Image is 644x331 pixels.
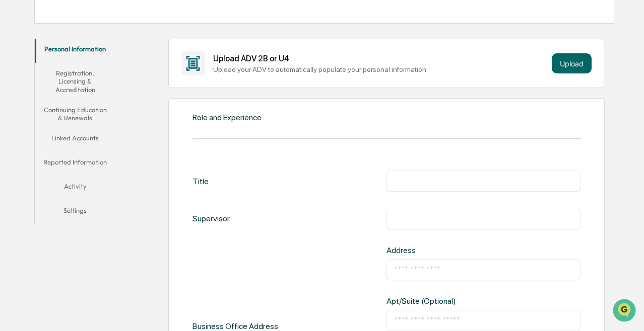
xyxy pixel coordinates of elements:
div: secondary tabs example [35,39,115,224]
button: Settings [35,200,115,224]
div: Upload ADV 2B or U4 [213,54,547,63]
div: Upload your ADV to automatically populate your personal information. [213,65,547,73]
div: We're available if you need us! [34,87,127,95]
button: Continuing Education & Renewals [35,100,115,128]
img: 1746055101610-c473b297-6a78-478c-a979-82029cc54cd1 [10,77,28,95]
div: Role and Experience [192,113,262,122]
div: 🔎 [10,147,18,155]
button: Start new chat [171,80,183,92]
div: Supervisor [192,208,230,229]
div: 🗄️ [73,128,81,136]
span: Preclearance [20,127,65,137]
a: 🖐️Preclearance [6,123,69,141]
div: Title [192,171,209,192]
span: Pylon [100,171,122,178]
p: How can we help? [10,21,183,37]
iframe: Open customer support [612,298,639,325]
button: Personal Information [35,39,115,63]
div: Apt/Suite (Optional) [387,296,474,306]
div: Start new chat [34,77,165,87]
a: 🔎Data Lookup [6,142,68,160]
button: Registration, Licensing & Accreditation [35,63,115,100]
div: 🖐️ [10,128,18,136]
button: Upload [552,53,592,73]
span: Data Lookup [20,146,63,156]
a: Powered byPylon [71,170,122,178]
button: Activity [35,176,115,200]
span: Attestations [83,127,125,137]
div: Address [387,245,474,255]
button: Reported Information [35,152,115,176]
a: 🗄️Attestations [69,123,129,141]
button: Linked Accounts [35,128,115,152]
